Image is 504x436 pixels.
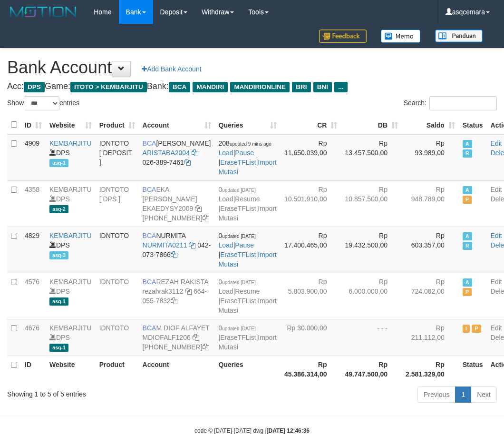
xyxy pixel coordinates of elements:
[219,139,271,147] span: 208
[281,227,341,273] td: Rp 17.400.465,00
[341,227,402,273] td: Rp 19.432.500,00
[46,356,96,383] th: Website
[219,278,277,314] span: | | |
[471,386,497,403] a: Next
[463,186,472,194] span: Active
[281,134,341,181] td: Rp 11.650.039,00
[230,82,290,92] span: MANDIRIONLINE
[7,96,79,110] label: Show entries
[463,149,472,158] span: Running
[230,141,271,147] span: updated 9 mins ago
[139,180,215,227] td: EKA [PERSON_NAME] [PHONE_NUMBER]
[235,241,254,249] a: Pause
[169,82,190,92] span: BCA
[402,116,459,134] th: Saldo: activate to sort column ascending
[96,227,139,273] td: IDNTOTO
[219,278,256,286] span: 0
[402,227,459,273] td: Rp 603.357,00
[185,287,192,295] a: Copy rezahrak3112 to clipboard
[222,188,255,193] span: updated [DATE]
[219,205,277,222] a: Import Mutasi
[220,159,256,166] a: EraseTFList
[171,251,177,258] a: Copy 0420737866 to clipboard
[381,30,421,43] img: Button%20Memo.svg
[491,324,502,332] a: Edit
[21,116,46,134] th: ID: activate to sort column ascending
[46,180,96,227] td: DPS
[184,159,191,166] a: Copy 0263897461 to clipboard
[96,319,139,356] td: IDNTOTO
[455,386,471,403] a: 1
[143,334,191,341] a: MDIOFALF1206
[203,214,209,222] a: Copy 7865564490 to clipboard
[219,251,277,268] a: Import Mutasi
[143,149,190,157] a: ARISTABA2004
[463,232,472,240] span: Active
[49,186,92,193] a: KEMBARJITU
[491,139,502,147] a: Edit
[46,116,96,134] th: Website: activate to sort column ascending
[96,116,139,134] th: Product: activate to sort column ascending
[49,232,92,239] a: KEMBARJITU
[7,5,79,19] img: MOTION_logo.png
[219,232,277,268] span: | | |
[491,186,502,193] a: Edit
[334,82,347,92] span: ...
[219,149,233,157] a: Load
[341,319,402,356] td: - - -
[96,134,139,181] td: IDNTOTO [ DEPOSIT ]
[235,287,260,295] a: Resume
[341,273,402,319] td: Rp 6.000.000,00
[143,139,156,147] span: BCA
[21,134,46,181] td: 4909
[143,186,156,193] span: BCA
[46,273,96,319] td: DPS
[219,232,256,239] span: 0
[435,30,483,42] img: panduan.png
[139,134,215,181] td: [PERSON_NAME] 026-389-7461
[402,319,459,356] td: Rp 211.112,00
[341,116,402,134] th: DB: activate to sort column ascending
[219,324,256,332] span: 0
[46,227,96,273] td: DPS
[46,319,96,356] td: DPS
[139,356,215,383] th: Account
[235,149,254,157] a: Pause
[472,325,481,333] span: Paused
[193,82,228,92] span: MANDIRI
[7,58,497,77] h1: Bank Account
[281,319,341,356] td: Rp 30.000,00
[49,139,92,147] a: KEMBARJITU
[219,241,233,249] a: Load
[235,195,260,203] a: Resume
[402,134,459,181] td: Rp 93.989,00
[281,116,341,134] th: CR: activate to sort column ascending
[313,82,332,92] span: BNI
[220,334,256,341] a: EraseTFList
[21,319,46,356] td: 4676
[203,343,209,351] a: Copy 7152165903 to clipboard
[417,386,456,403] a: Previous
[96,180,139,227] td: IDNTOTO [ DPS ]
[21,180,46,227] td: 4358
[49,344,68,352] span: asq-1
[319,30,367,43] img: Feedback.jpg
[219,186,256,193] span: 0
[136,61,207,77] a: Add Bank Account
[219,334,277,351] a: Import Mutasi
[219,324,277,351] span: | |
[143,287,184,295] a: rezahrak3112
[222,326,255,331] span: updated [DATE]
[96,273,139,319] td: IDNTOTO
[219,159,277,176] a: Import Mutasi
[292,82,310,92] span: BRI
[491,232,502,239] a: Edit
[222,280,255,285] span: updated [DATE]
[404,96,497,110] label: Search:
[46,134,96,181] td: DPS
[219,287,233,295] a: Load
[281,180,341,227] td: Rp 10.501.910,00
[219,297,277,314] a: Import Mutasi
[220,205,256,212] a: EraseTFList
[193,334,199,341] a: Copy MDIOFALF1206 to clipboard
